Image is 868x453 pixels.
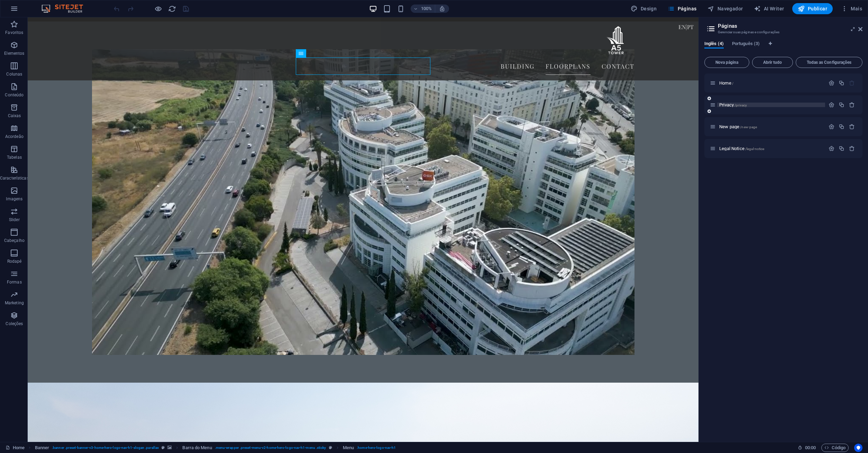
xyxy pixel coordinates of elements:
div: Remover [849,146,855,151]
div: Guia de Idiomas [704,41,862,54]
div: Configurações [829,102,834,108]
button: Nova página [704,57,749,68]
span: Navegador [707,5,743,12]
button: Todas as Configurações [796,57,862,68]
p: Formas [7,279,22,285]
span: AI Writer [754,5,784,12]
button: 100% [411,5,435,13]
span: Todas as Configurações [799,60,859,64]
span: . banner .preset-banner-v3-home-hero-logo-nav-h1-slogan .parallax [52,444,159,452]
p: Coleções [6,321,23,326]
div: Configurações [829,146,834,151]
span: Design [631,5,657,12]
span: Clique para abrir a página [719,124,757,129]
div: Design (Ctrl+Alt+Y) [628,3,659,14]
button: Páginas [665,3,699,14]
p: Rodapé [7,259,22,264]
p: Caixas [8,113,21,119]
div: Duplicar [839,102,844,108]
div: A página inicial não pode ser excluída [849,80,855,86]
span: Inglês (4) [704,40,724,49]
button: Navegador [705,3,746,14]
h6: 100% [421,5,432,13]
button: Mais [838,3,865,14]
i: Este elemento é uma predefinição personalizável [162,446,165,450]
p: Tabelas [7,155,22,160]
div: Privacy/privacy [717,103,825,107]
h6: Tempo de sessão [798,444,816,452]
p: Elementos [4,51,24,56]
div: Configurações [829,80,834,86]
div: New page/new-page [717,124,825,129]
p: Slider [9,217,20,223]
div: Remover [849,124,855,130]
p: Colunas [6,71,22,77]
button: Usercentrics [854,444,862,452]
span: Clique para selecionar. Clique duas vezes para editar [35,444,49,452]
div: Configurações [829,124,834,130]
i: Este elemento contém um plano de fundo [167,446,172,450]
span: Português (3) [732,40,760,49]
i: Este elemento é uma predefinição personalizável [329,446,332,450]
span: Mais [841,5,862,12]
h3: Gerenciar suas páginas e configurações [718,29,849,35]
span: /new-page [740,125,757,129]
nav: breadcrumb [35,444,396,452]
span: . home-hero-logo-nav-h1 [357,444,396,452]
p: Imagens [6,196,22,202]
div: Duplicar [839,146,844,151]
span: /legal-notice [745,147,765,151]
button: Design [628,3,659,14]
div: Remover [849,102,855,108]
div: Home/ [717,81,825,85]
span: Abrir tudo [755,60,790,64]
p: Conteúdo [5,92,24,98]
span: Clique para selecionar. Clique duas vezes para editar [182,444,212,452]
div: Duplicar [839,80,844,86]
span: : [810,445,811,450]
i: Recarregar página [168,5,176,13]
span: Páginas [668,5,696,12]
button: Código [821,444,849,452]
button: AI Writer [751,3,787,14]
button: reload [168,5,176,13]
div: Legal Notice/legal-notice [717,146,825,151]
img: Editor Logo [40,5,92,13]
span: Clique para abrir a página [719,80,733,86]
span: Clique para selecionar. Clique duas vezes para editar [343,444,354,452]
button: Clique aqui para sair do modo de visualização e continuar editando [154,5,162,13]
button: Abrir tudo [752,57,793,68]
button: Publicar [792,3,833,14]
span: Código [824,444,846,452]
span: Nova página [707,60,746,64]
p: Acordeão [5,134,24,139]
p: Favoritos [5,30,23,35]
span: /privacy [734,103,747,107]
a: Clique para cancelar a seleção. Clique duas vezes para abrir as Páginas [6,444,25,452]
h2: Páginas [718,23,862,29]
span: Publicar [798,5,827,12]
span: Clique para abrir a página [719,146,764,151]
span: Clique para abrir a página [719,102,747,107]
span: / [732,81,733,85]
i: Ao redimensionar, ajusta automaticamente o nível de zoom para caber no dispositivo escolhido. [439,6,445,12]
div: Duplicar [839,124,844,130]
p: Marketing [5,300,24,306]
span: 00 00 [805,444,816,452]
p: Cabeçalho [4,238,25,243]
span: . menu-wrapper .preset-menu-v2-home-hero-logo-nav-h1-menu .sticky [215,444,326,452]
